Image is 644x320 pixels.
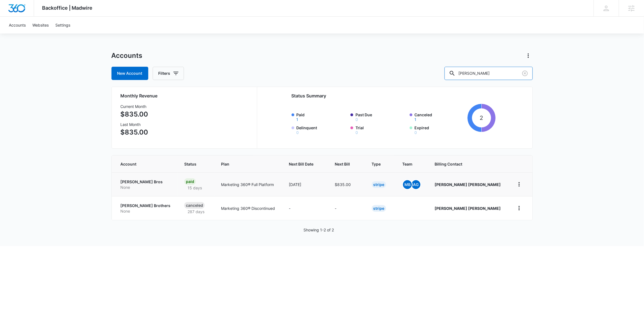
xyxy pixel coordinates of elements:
[121,179,171,190] a: [PERSON_NAME] BrosNone
[445,67,533,80] input: Search
[121,203,171,208] p: [PERSON_NAME] Brothers
[184,185,205,191] p: 15 days
[52,17,74,33] a: Settings
[121,127,148,137] p: $835.00
[282,172,328,196] td: [DATE]
[121,122,148,127] h3: Last Month
[121,92,250,99] h2: Monthly Revenue
[403,180,412,189] span: MB
[415,112,466,122] label: Canceled
[355,125,406,135] label: Trial
[415,118,417,122] button: Canceled
[372,205,386,212] div: Stripe
[153,67,184,80] button: Filters
[221,182,276,187] p: Marketing 360® Full Platform
[515,204,524,213] button: home
[6,17,29,33] a: Accounts
[524,51,533,60] button: Actions
[111,51,142,60] h1: Accounts
[221,205,276,211] p: Marketing 360® Discontinued
[297,112,347,122] label: Paid
[297,125,347,135] label: Delinquent
[221,161,276,167] span: Plan
[415,125,466,135] label: Expired
[184,178,196,185] div: Paid
[297,118,298,122] button: Paid
[515,180,524,189] button: home
[435,206,501,211] strong: [PERSON_NAME] [PERSON_NAME]
[292,92,496,99] h2: Status Summary
[412,180,420,189] span: AG
[184,202,205,209] div: Canceled
[29,17,52,33] a: Websites
[435,182,501,187] strong: [PERSON_NAME] [PERSON_NAME]
[480,114,483,121] tspan: 2
[402,161,414,167] span: Team
[121,208,171,214] p: None
[289,161,314,167] span: Next Bill Date
[335,161,350,167] span: Next Bill
[121,104,148,109] h3: Current Month
[282,196,328,220] td: -
[355,112,406,122] label: Past Due
[42,5,93,11] span: Backoffice | Madwire
[121,203,171,214] a: [PERSON_NAME] BrothersNone
[121,185,171,190] p: None
[111,67,148,80] a: New Account
[372,161,381,167] span: Type
[328,172,365,196] td: $835.00
[121,109,148,119] p: $835.00
[328,196,365,220] td: -
[303,227,334,233] p: Showing 1-2 of 2
[184,209,208,215] p: 287 days
[372,181,386,188] div: Stripe
[521,69,529,78] button: Clear
[435,161,502,167] span: Billing Contact
[121,179,171,185] p: [PERSON_NAME] Bros
[121,161,163,167] span: Account
[184,161,200,167] span: Status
